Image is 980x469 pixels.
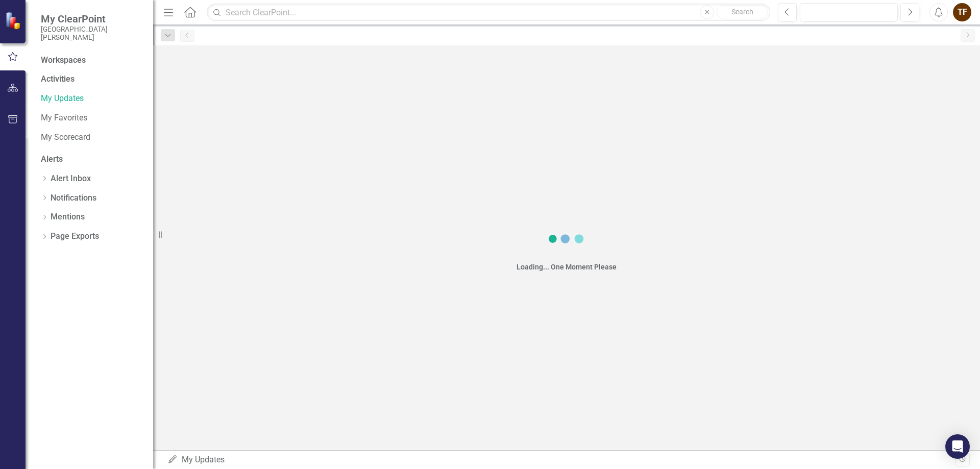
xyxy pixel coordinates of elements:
[41,73,143,85] div: Activities
[517,262,617,272] div: Loading... One Moment Please
[41,154,143,165] div: Alerts
[945,434,970,459] div: Open Intercom Messenger
[41,25,143,42] small: [GEOGRAPHIC_DATA][PERSON_NAME]
[41,112,143,124] a: My Favorites
[207,4,770,21] input: Search ClearPoint...
[51,173,91,185] a: Alert Inbox
[5,11,23,29] img: ClearPoint Strategy
[717,5,768,19] button: Search
[41,55,86,66] div: Workspaces
[41,13,143,25] span: My ClearPoint
[51,211,85,223] a: Mentions
[167,454,955,466] div: My Updates
[41,93,143,105] a: My Updates
[731,8,753,16] span: Search
[953,3,971,21] button: TF
[41,132,143,143] a: My Scorecard
[51,192,96,204] a: Notifications
[51,231,99,242] a: Page Exports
